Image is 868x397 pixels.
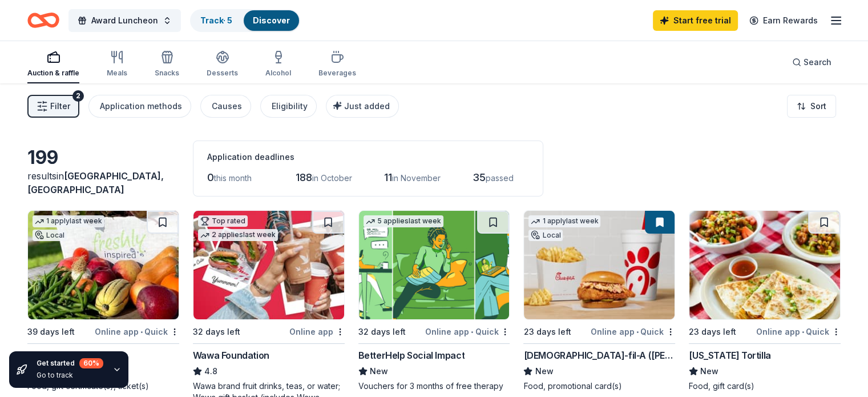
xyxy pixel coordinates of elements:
span: Just added [344,101,390,111]
img: Image for Alstede Farms [28,211,179,319]
img: Image for Chick-fil-A (Morris Plains) [524,211,675,319]
a: Discover [253,15,290,25]
a: Track· 5 [200,15,232,25]
div: 5 applies last week [364,215,443,227]
span: Sort [810,99,826,113]
img: Image for BetterHelp Social Impact [359,211,510,319]
div: Go to track [37,371,103,380]
div: Vouchers for 3 months of free therapy [358,380,510,392]
div: Desserts [207,69,238,78]
div: Online app Quick [425,324,510,339]
div: 23 days left [523,325,571,339]
div: Auction & raffle [27,69,79,78]
a: Earn Rewards [742,10,825,31]
button: Auction & raffle [27,46,79,83]
span: 35 [473,171,486,183]
a: Home [27,7,59,34]
div: Online app Quick [591,324,675,339]
span: New [700,364,718,378]
button: Causes [200,95,251,118]
a: Start free trial [653,10,738,31]
button: Eligibility [260,95,317,118]
button: Meals [107,46,127,83]
div: Causes [212,99,242,113]
div: Wawa Foundation [193,348,269,362]
span: • [802,327,804,336]
span: New [370,364,388,378]
span: New [535,364,553,378]
a: Image for BetterHelp Social Impact5 applieslast week32 days leftOnline app•QuickBetterHelp Social... [358,210,510,392]
button: Application methods [88,95,191,118]
img: Image for California Tortilla [689,211,840,319]
button: Desserts [207,46,238,83]
div: 23 days left [689,325,736,339]
button: Track· 5Discover [190,9,300,32]
a: Image for Alstede Farms1 applylast weekLocal39 days leftOnline app•QuickAlstede FarmsNewFood, gif... [27,210,179,392]
div: 2 applies last week [198,229,278,241]
span: • [471,327,473,336]
span: passed [486,173,514,183]
button: Search [783,51,841,74]
div: Meals [107,69,127,78]
div: [US_STATE] Tortilla [689,348,770,362]
span: 4.8 [204,364,217,378]
div: Application deadlines [207,150,529,164]
div: Local [33,230,67,241]
span: • [140,327,143,336]
span: in November [392,173,441,183]
span: 0 [207,171,214,183]
div: Online app [289,324,345,339]
button: Snacks [155,46,179,83]
span: this month [214,173,252,183]
div: Top rated [198,215,248,227]
div: 32 days left [358,325,406,339]
span: [GEOGRAPHIC_DATA], [GEOGRAPHIC_DATA] [27,170,164,195]
div: 1 apply last week [33,215,104,227]
span: 188 [296,171,312,183]
div: BetterHelp Social Impact [358,348,465,362]
button: Filter2 [27,95,79,118]
div: 39 days left [27,325,75,339]
button: Just added [326,95,399,118]
button: Award Luncheon [68,9,181,32]
button: Alcohol [265,46,291,83]
a: Image for Chick-fil-A (Morris Plains)1 applylast weekLocal23 days leftOnline app•Quick[DEMOGRAPHI... [523,210,675,392]
div: 2 [72,90,84,102]
div: Get started [37,358,103,368]
div: 199 [27,146,179,169]
div: results [27,169,179,197]
span: Search [804,55,831,69]
div: Beverages [318,69,356,78]
div: 1 apply last week [528,215,600,227]
button: Beverages [318,46,356,83]
div: Online app Quick [95,324,179,339]
span: • [636,327,639,336]
img: Image for Wawa Foundation [193,211,344,319]
a: Image for California Tortilla23 days leftOnline app•Quick[US_STATE] TortillaNewFood, gift card(s) [689,210,841,392]
div: Local [528,230,563,241]
div: Food, promotional card(s) [523,380,675,392]
span: in [27,170,164,195]
div: Alcohol [265,69,291,78]
div: Food, gift card(s) [689,380,841,392]
span: in October [312,173,352,183]
span: 11 [384,171,392,183]
div: 60 % [79,358,103,368]
div: Eligibility [272,99,308,113]
button: Sort [787,95,836,118]
div: Snacks [155,69,179,78]
div: 32 days left [193,325,240,339]
span: Filter [50,99,70,113]
div: Online app Quick [756,324,841,339]
div: [DEMOGRAPHIC_DATA]-fil-A ([PERSON_NAME][GEOGRAPHIC_DATA]) [523,348,675,362]
span: Award Luncheon [91,14,158,27]
div: Application methods [100,99,182,113]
